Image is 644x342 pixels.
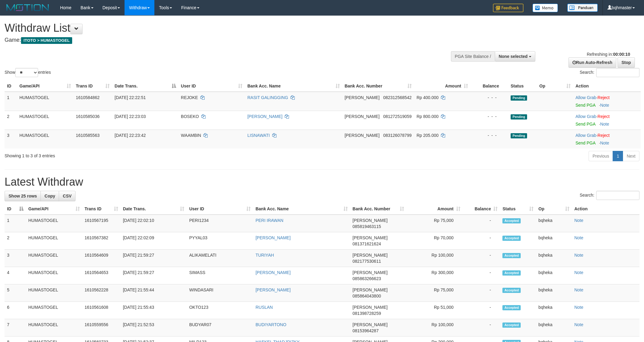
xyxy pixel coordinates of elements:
[502,253,521,258] span: Accepted
[353,253,388,258] span: [PERSON_NAME]
[500,203,536,215] th: Status: activate to sort column ascending
[82,203,121,215] th: Trans ID: activate to sort column ascending
[574,322,583,327] a: Note
[5,176,639,188] h1: Latest Withdraw
[59,191,76,201] a: CSV
[187,232,253,250] td: PYYAL03
[5,302,26,319] td: 6
[574,235,583,240] a: Note
[463,250,500,267] td: -
[406,284,463,302] td: Rp 75,000
[353,218,388,223] span: [PERSON_NAME]
[406,250,463,267] td: Rp 100,000
[511,133,527,138] span: Pending
[536,267,572,284] td: bqheka
[502,305,521,310] span: Accepted
[536,284,572,302] td: bqheka
[26,319,82,337] td: HUMASTOGEL
[17,111,73,130] td: HUMASTOGEL
[82,302,121,319] td: 1610561608
[247,114,282,119] a: [PERSON_NAME]
[353,328,379,333] span: Copy 08153964287 to clipboard
[463,302,500,319] td: -
[580,68,639,77] label: Search:
[493,4,523,12] img: Feedback.jpg
[26,302,82,319] td: HUMASTOGEL
[463,232,500,250] td: -
[181,95,198,100] span: REJOKE
[499,54,528,59] span: None selected
[597,133,610,138] a: Reject
[511,95,527,101] span: Pending
[495,51,535,62] button: None selected
[575,114,597,119] span: ·
[406,302,463,319] td: Rp 51,000
[536,302,572,319] td: bqheka
[574,305,583,310] a: Note
[187,215,253,232] td: PERI1234
[5,250,26,267] td: 3
[187,203,253,215] th: User ID: activate to sort column ascending
[623,151,639,161] a: Next
[5,80,17,92] th: ID
[587,52,630,57] span: Refreshing in:
[575,95,597,100] span: ·
[181,133,201,138] span: WAAMBIN
[26,203,82,215] th: Game/API: activate to sort column ascending
[187,267,253,284] td: SIMASS
[15,68,38,77] select: Showentries
[353,224,381,229] span: Copy 085819463115 to clipboard
[82,319,121,337] td: 1610559556
[417,95,438,100] span: Rp 400.000
[73,80,112,92] th: Trans ID: activate to sort column ascending
[600,141,609,145] a: Note
[17,130,73,148] td: HUMASTOGEL
[575,103,595,108] a: Send PGA
[121,215,187,232] td: [DATE] 22:02:10
[568,57,616,68] a: Run Auto-Refresh
[575,133,597,138] span: ·
[17,80,73,92] th: Game/API: activate to sort column ascending
[473,113,506,119] div: - - -
[82,284,121,302] td: 1610562228
[463,284,500,302] td: -
[536,250,572,267] td: bqheka
[537,80,573,92] th: Op: activate to sort column ascending
[596,68,639,77] input: Search:
[502,236,521,241] span: Accepted
[76,114,100,119] span: 1610585036
[575,122,595,126] a: Send PGA
[121,203,187,215] th: Date Trans.: activate to sort column ascending
[5,319,26,337] td: 7
[353,287,388,292] span: [PERSON_NAME]
[121,284,187,302] td: [DATE] 21:55:44
[5,22,423,34] h1: Withdraw List
[470,80,508,92] th: Balance
[76,95,100,100] span: 1610584862
[114,114,146,119] span: [DATE] 22:23:03
[82,215,121,232] td: 1610567195
[353,276,381,281] span: Copy 085863266623 to clipboard
[573,111,641,130] td: ·
[76,133,100,138] span: 1610585563
[255,270,290,275] a: [PERSON_NAME]
[114,95,146,100] span: [DATE] 22:22:51
[353,259,381,264] span: Copy 082177530611 to clipboard
[383,133,411,138] span: Copy 083126078799 to clipboard
[5,284,26,302] td: 5
[40,191,59,201] a: Copy
[572,203,639,215] th: Action
[353,235,388,240] span: [PERSON_NAME]
[597,95,610,100] a: Reject
[82,232,121,250] td: 1610567382
[502,288,521,293] span: Accepted
[575,133,596,138] a: Allow Grab
[5,215,26,232] td: 1
[353,322,388,327] span: [PERSON_NAME]
[575,141,595,145] a: Send PGA
[9,194,37,198] span: Show 25 rows
[383,114,411,119] span: Copy 081272519059 to clipboard
[187,250,253,267] td: ALIKAMELATI
[589,151,613,161] a: Previous
[574,270,583,275] a: Note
